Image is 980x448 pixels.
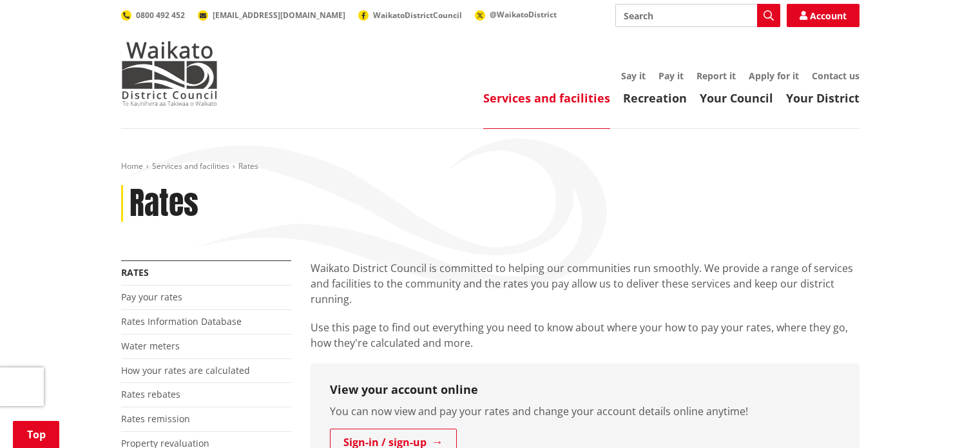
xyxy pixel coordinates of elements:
[330,383,840,397] h3: View your account online
[749,70,799,82] a: Apply for it
[311,320,860,351] p: Use this page to find out everything you need to know about where your how to pay your rates, whe...
[121,291,182,303] a: Pay your rates
[213,10,345,21] span: [EMAIL_ADDRESS][DOMAIN_NAME]
[152,161,229,171] a: Services and facilities
[121,266,149,278] a: Rates
[13,421,59,448] a: Top
[623,90,687,106] a: Recreation
[121,10,185,21] a: 0800 492 452
[787,4,860,27] a: Account
[136,10,185,21] span: 0800 492 452
[330,404,840,419] p: You can now view and pay your rates and change your account details online anytime!
[358,10,462,21] a: WaikatoDistrictCouncil
[121,161,143,171] a: Home
[475,9,557,20] a: @WaikatoDistrict
[658,70,684,82] a: Pay it
[786,90,860,106] a: Your District
[373,10,462,21] span: WaikatoDistrictCouncil
[311,260,860,307] p: Waikato District Council is committed to helping our communities run smoothly. We provide a range...
[121,161,860,172] nav: breadcrumb
[121,388,180,400] a: Rates rebates
[130,185,198,222] h1: Rates
[483,90,610,106] a: Services and facilities
[812,70,860,82] a: Contact us
[121,364,250,376] a: How your rates are calculated
[700,90,773,106] a: Your Council
[238,161,258,171] span: Rates
[615,4,780,27] input: Search input
[490,9,557,20] span: @WaikatoDistrict
[121,315,242,327] a: Rates Information Database
[198,10,345,21] a: [EMAIL_ADDRESS][DOMAIN_NAME]
[697,70,736,82] a: Report it
[621,70,646,82] a: Say it
[121,340,180,352] a: Water meters
[121,413,190,425] a: Rates remission
[121,41,218,106] img: Waikato District Council - Te Kaunihera aa Takiwaa o Waikato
